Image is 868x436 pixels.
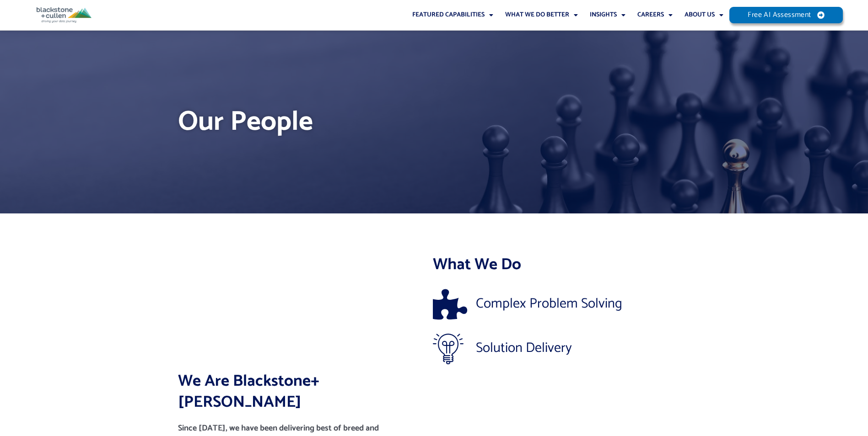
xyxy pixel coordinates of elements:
a: Complex Problem Solving [433,289,694,319]
a: Solution Delivery [433,333,694,364]
span: Free AI Assessment [748,11,811,19]
h2: What We Do [433,255,694,276]
h2: We Are Blackstone+[PERSON_NAME] [178,371,430,413]
span: Complex Problem Solving [474,297,622,311]
span: Solution Delivery [474,341,572,355]
h1: Our People [178,103,690,141]
a: Free AI Assessment [729,7,843,23]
